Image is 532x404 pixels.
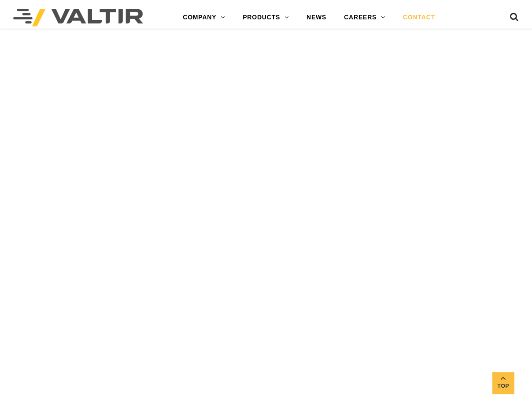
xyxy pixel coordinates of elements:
[13,9,143,26] img: Valtir
[174,9,234,26] a: COMPANY
[492,372,514,394] a: Top
[234,9,298,26] a: PRODUCTS
[335,9,394,26] a: CAREERS
[298,9,335,26] a: NEWS
[492,381,514,391] span: Top
[394,9,444,26] a: CONTACT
